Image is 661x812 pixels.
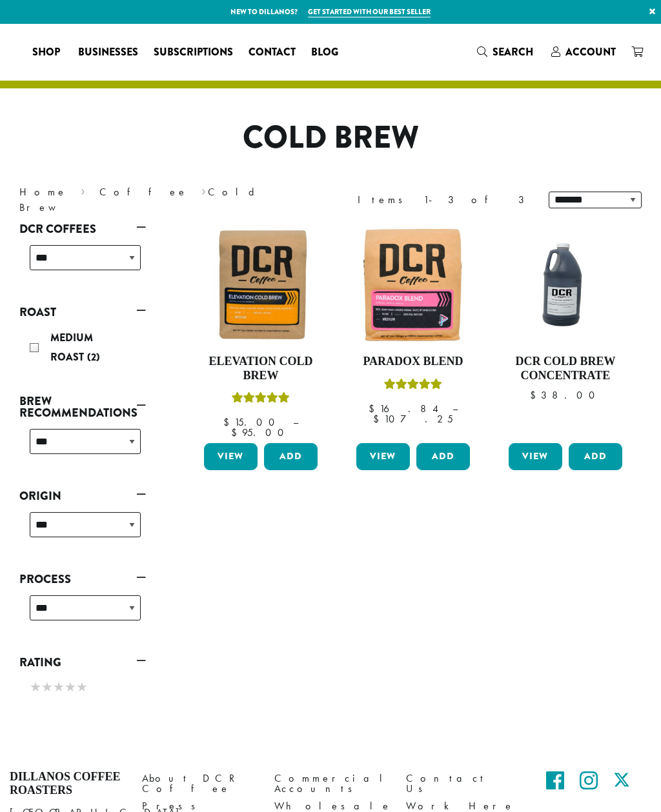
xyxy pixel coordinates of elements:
span: ★ [53,678,65,697]
bdi: 95.00 [231,426,290,439]
div: Rating [19,673,146,703]
span: ★ [30,678,41,697]
a: Search [469,41,544,63]
span: Contact [249,45,296,61]
span: $ [231,426,242,439]
div: Rated 5.00 out of 5 [232,390,290,410]
span: $ [530,388,541,402]
a: Coffee [99,185,188,199]
a: Brew Recommendations [19,390,146,424]
a: DCR Coffees [19,218,146,240]
a: View [509,443,562,470]
bdi: 107.25 [373,412,453,426]
a: Get started with our best seller [308,6,431,17]
bdi: 15.00 [223,415,281,429]
span: $ [373,412,384,426]
div: Items 1-3 of 3 [358,192,529,208]
div: Origin [19,507,146,553]
button: Add [569,443,622,470]
span: Blog [311,45,338,61]
a: Elevation Cold BrewRated 5.00 out of 5 [201,224,321,438]
span: Account [565,45,616,59]
div: Rated 5.00 out of 5 [384,377,442,396]
a: Process [19,568,146,590]
span: Businesses [78,45,138,61]
img: Elevation-Cold-Brew-300x300.jpg [201,224,321,344]
button: Add [416,443,470,470]
div: Roast [19,323,146,375]
a: View [356,443,410,470]
bdi: 38.00 [530,388,601,402]
span: $ [223,415,234,429]
span: ★ [41,678,53,697]
a: DCR Cold Brew Concentrate $38.00 [505,224,625,438]
h4: Paradox Blend [353,355,473,369]
img: DCR-Cold-Brew-Concentrate.jpg [505,224,625,344]
span: – [453,402,458,415]
span: ★ [76,678,88,697]
a: Paradox BlendRated 5.00 out of 5 [353,224,473,438]
a: About DCR Coffee [142,770,255,798]
span: – [293,415,298,429]
a: Origin [19,485,146,507]
span: Medium Roast [50,330,93,364]
bdi: 16.84 [369,402,440,415]
span: › [81,180,85,200]
a: Shop [25,42,70,63]
a: View [204,443,258,470]
div: Process [19,590,146,636]
span: (2) [87,350,100,364]
nav: Breadcrumb [19,184,311,215]
a: Contact Us [406,770,519,798]
span: Subscriptions [154,45,233,61]
a: Home [19,185,67,199]
span: › [201,180,206,200]
div: Brew Recommendations [19,424,146,470]
h4: Dillanos Coffee Roasters [10,770,123,798]
h1: Cold Brew [10,119,651,157]
h4: Elevation Cold Brew [201,355,321,382]
span: Search [493,45,533,59]
a: Commercial Accounts [274,770,387,798]
span: Shop [32,45,60,61]
span: ★ [65,678,76,697]
a: Rating [19,651,146,673]
h4: DCR Cold Brew Concentrate [505,355,625,382]
img: Paradox_Blend-300x300.jpg [353,224,473,344]
span: $ [369,402,380,415]
button: Add [264,443,318,470]
a: Roast [19,301,146,323]
div: DCR Coffees [19,240,146,286]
